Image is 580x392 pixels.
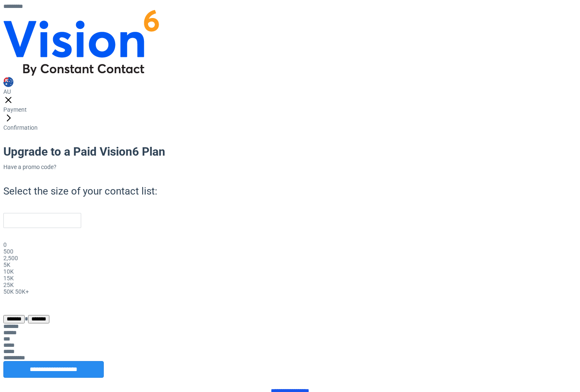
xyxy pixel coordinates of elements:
[3,282,14,288] span: 25K
[3,106,577,113] div: Payment
[3,268,14,275] span: 10K
[3,275,14,282] span: 15K
[3,144,577,159] h1: Upgrade to a Paid Vision6 Plan
[3,88,577,95] div: AU
[3,288,14,295] span: 50K
[15,288,29,295] span: 50K+
[3,255,18,261] span: 2,500
[3,261,10,268] span: 5K
[3,184,577,198] h2: Select the size of your contact list:
[3,124,577,131] div: Confirmation
[3,164,56,170] a: Have a promo code?
[3,248,13,255] span: 500
[3,241,7,248] span: 0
